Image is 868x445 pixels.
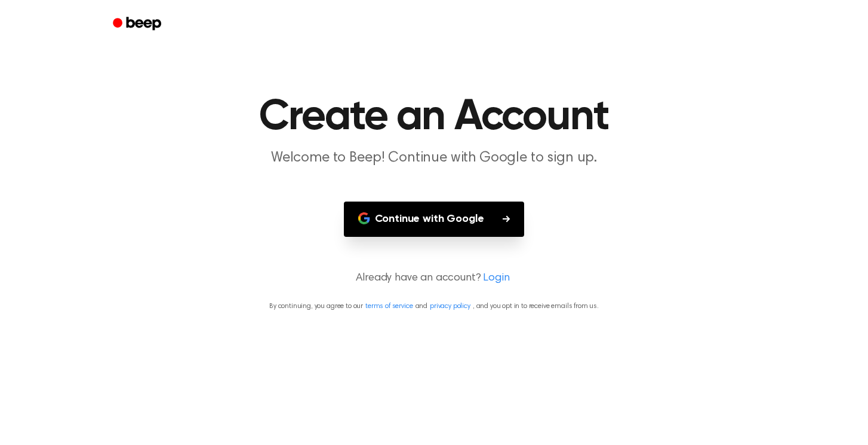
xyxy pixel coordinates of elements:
[104,13,172,36] a: Beep
[14,270,854,286] p: Already have an account?
[430,303,470,310] a: privacy policy
[483,270,509,286] a: Login
[365,303,413,310] a: terms of service
[344,202,525,237] button: Continue with Google
[128,96,740,139] h1: Create an Account
[14,301,854,312] p: By continuing, you agree to our and , and you opt in to receive emails from us.
[205,148,663,168] p: Welcome to Beep! Continue with Google to sign up.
